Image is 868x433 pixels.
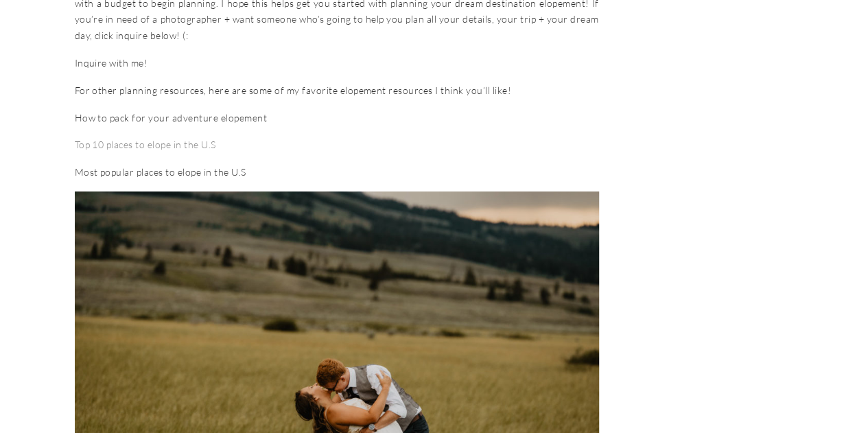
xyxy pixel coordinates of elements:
a: Top 10 places to elope in the U.S [75,139,216,150]
a: Inquire with me! [75,57,148,69]
p: For other planning resources, here are some of my favorite elopement resources I think you’ll like! [75,82,599,99]
a: How to pack for your adventure elopement [75,112,268,124]
a: Most popular places to elope in the U.S [75,166,246,178]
